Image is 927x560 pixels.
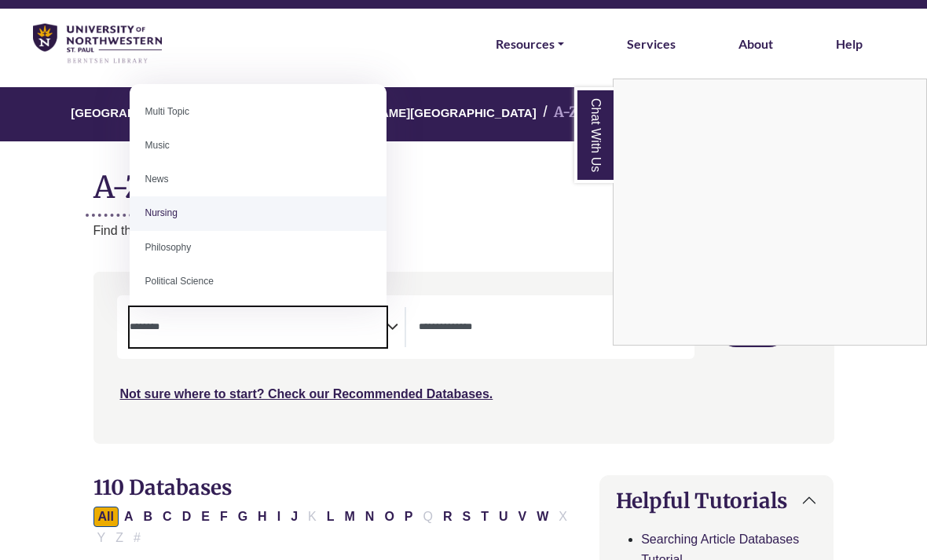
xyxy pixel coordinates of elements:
[613,79,927,346] div: Chat With Us
[574,87,614,183] a: Chat With Us
[614,79,926,345] iframe: Chat Widget
[130,95,387,129] li: Multi Topic
[130,231,387,265] li: Philosophy
[130,129,387,163] li: Music
[130,163,387,196] li: News
[130,265,387,298] li: Political Science
[130,196,387,230] li: Nursing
